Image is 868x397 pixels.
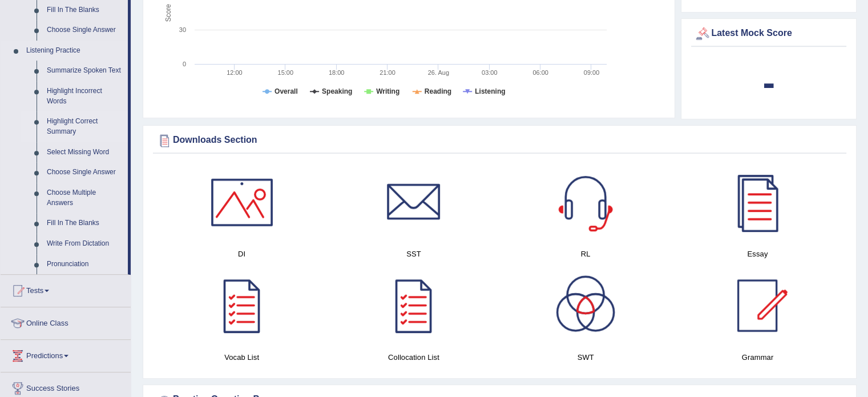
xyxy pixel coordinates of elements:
[162,248,322,260] h4: DI
[677,351,838,363] h4: Grammar
[42,162,128,183] a: Choose Single Answer
[42,81,128,111] a: Highlight Incorrect Words
[42,20,128,41] a: Choose Single Answer
[584,69,600,76] text: 09:00
[482,69,498,76] text: 03:00
[42,234,128,254] a: Write From Dictation
[42,142,128,163] a: Select Missing Word
[277,69,293,76] text: 15:00
[532,69,548,76] text: 06:00
[762,62,775,103] b: -
[227,69,243,76] text: 12:00
[333,351,494,363] h4: Collocation List
[1,340,131,368] a: Predictions
[164,4,172,22] tspan: Score
[694,25,843,42] div: Latest Mock Score
[42,254,128,275] a: Pronunciation
[21,41,128,61] a: Listening Practice
[162,351,322,363] h4: Vocab List
[42,183,128,213] a: Choose Multiple Answers
[428,69,449,76] tspan: 26. Aug
[156,132,843,149] div: Downloads Section
[677,248,838,260] h4: Essay
[376,87,399,95] tspan: Writing
[329,69,345,76] text: 18:00
[1,307,131,336] a: Online Class
[183,61,186,67] text: 0
[274,87,298,95] tspan: Overall
[380,69,395,76] text: 21:00
[42,111,128,142] a: Highlight Correct Summary
[425,87,451,95] tspan: Reading
[506,351,666,363] h4: SWT
[475,87,505,95] tspan: Listening
[1,275,131,303] a: Tests
[506,248,666,260] h4: RL
[42,61,128,81] a: Summarize Spoken Text
[322,87,352,95] tspan: Speaking
[179,26,186,33] text: 30
[42,213,128,234] a: Fill In The Blanks
[333,248,494,260] h4: SST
